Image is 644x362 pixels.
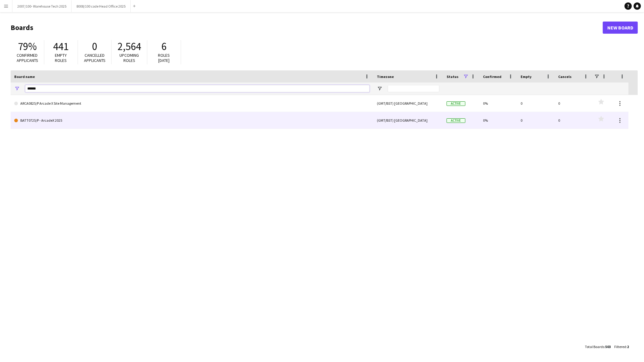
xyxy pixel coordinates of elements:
[614,344,626,349] span: Filtered
[12,0,72,12] button: 2007/100- Warehouse Tech 2025
[558,74,572,79] span: Cancels
[373,95,443,112] div: (GMT/BST) [GEOGRAPHIC_DATA]
[603,22,638,34] a: New Board
[555,112,592,129] div: 0
[614,341,629,353] div: :
[14,112,370,129] a: BATT0725/P - ArcadeX 2025
[377,74,394,79] span: Timezone
[14,95,370,112] a: ARCA0825/P Arcade X Site Management
[627,344,629,349] span: 2
[14,74,35,79] span: Board name
[517,112,555,129] div: 0
[17,52,38,63] span: Confirmed applicants
[120,52,139,63] span: Upcoming roles
[373,112,443,129] div: (GMT/BST) [GEOGRAPHIC_DATA]
[585,344,604,349] span: Total Boards
[447,101,465,106] span: Active
[447,74,458,79] span: Status
[118,40,141,53] span: 2,564
[521,74,532,79] span: Empty
[483,74,501,79] span: Confirmed
[605,344,611,349] span: 503
[479,112,517,129] div: 0%
[11,23,603,32] h1: Boards
[517,95,555,112] div: 0
[55,52,67,63] span: Empty roles
[388,85,439,92] input: Timezone Filter Input
[162,40,167,53] span: 6
[555,95,592,112] div: 0
[377,86,382,91] button: Open Filter Menu
[18,40,37,53] span: 79%
[158,52,170,63] span: Roles [DATE]
[447,118,465,123] span: Active
[25,85,370,92] input: Board name Filter Input
[84,52,106,63] span: Cancelled applicants
[72,0,131,12] button: 8008/100 code Head Office 2025
[14,86,20,91] button: Open Filter Menu
[479,95,517,112] div: 0%
[92,40,97,53] span: 0
[585,341,611,353] div: :
[53,40,69,53] span: 441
